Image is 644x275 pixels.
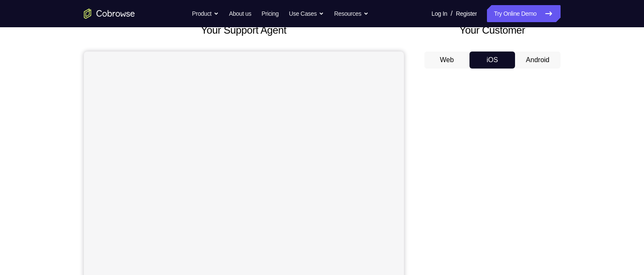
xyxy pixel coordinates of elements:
span: / [451,9,452,19]
a: Log In [432,5,447,22]
button: Web [424,52,470,69]
h2: Your Customer [424,23,561,38]
button: Product [192,5,219,22]
button: Use Cases [289,5,324,22]
a: Pricing [261,5,278,22]
a: Try Online Demo [487,5,560,22]
a: About us [229,5,251,22]
a: Register [456,5,477,22]
h2: Your Support Agent [84,23,404,38]
button: iOS [469,52,515,69]
button: Android [515,52,561,69]
button: Resources [334,5,369,22]
a: Go to the home page [84,9,135,19]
